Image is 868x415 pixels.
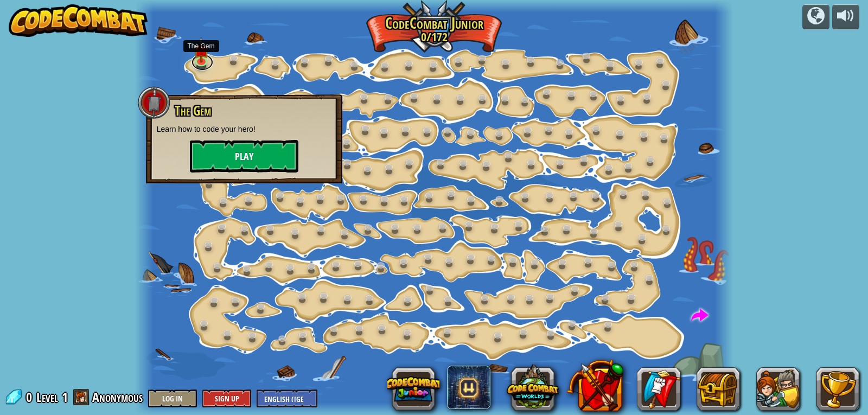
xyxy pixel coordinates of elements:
[194,37,208,62] img: level-banner-unstarted.png
[148,390,197,407] button: Log In
[157,124,331,135] p: Learn how to code your hero!
[62,388,68,406] span: 1
[92,388,143,406] span: Anonymous
[9,4,148,37] img: CodeCombat - Learn how to code by playing a game
[832,4,859,30] button: Adjust volume
[202,390,251,407] button: Sign Up
[26,388,35,406] span: 0
[36,388,58,406] span: Level
[175,101,211,120] span: The Gem
[190,140,298,173] button: Play
[802,4,829,30] button: Campaigns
